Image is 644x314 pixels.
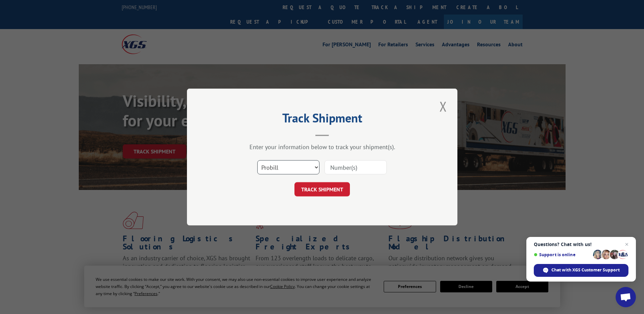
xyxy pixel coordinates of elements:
[221,113,424,126] h2: Track Shipment
[551,267,620,273] span: Chat with XGS Customer Support
[616,287,636,307] a: Open chat
[534,252,591,257] span: Support is online
[325,160,387,174] input: Number(s)
[294,182,350,196] button: TRACK SHIPMENT
[534,264,628,277] span: Chat with XGS Customer Support
[437,97,449,116] button: Close modal
[221,143,424,151] div: Enter your information below to track your shipment(s).
[534,242,628,247] span: Questions? Chat with us!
